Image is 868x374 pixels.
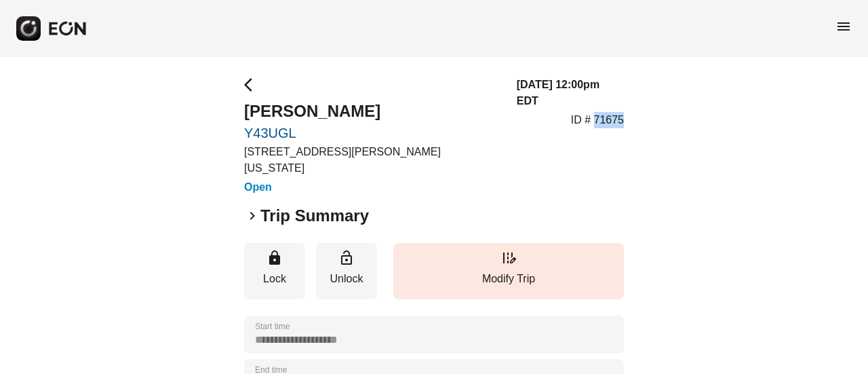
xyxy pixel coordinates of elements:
[316,243,377,299] button: Unlock
[393,243,624,299] button: Modify Trip
[400,271,617,287] p: Modify Trip
[338,250,355,266] span: lock_open
[323,271,370,287] p: Unlock
[835,18,852,35] span: menu
[244,243,305,299] button: Lock
[244,144,500,176] p: [STREET_ADDRESS][PERSON_NAME][US_STATE]
[267,250,283,266] span: lock
[571,112,624,128] p: ID # 71675
[260,205,369,227] h2: Trip Summary
[244,179,500,195] h3: Open
[244,125,500,141] a: Y43UGL
[517,77,624,109] h3: [DATE] 12:00pm EDT
[244,208,260,224] span: keyboard_arrow_right
[251,271,298,287] p: Lock
[500,250,517,266] span: edit_road
[244,100,500,122] h2: [PERSON_NAME]
[244,77,260,93] span: arrow_back_ios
